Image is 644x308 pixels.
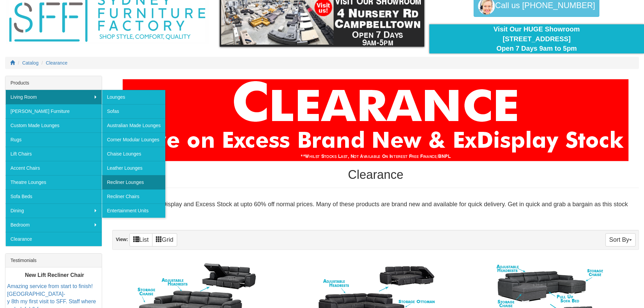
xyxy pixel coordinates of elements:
img: Clearance [122,79,629,161]
a: Lounges [102,90,165,104]
a: Sofas [102,104,165,118]
a: Leather Lounges [102,161,165,175]
a: Australian Made Lounges [102,118,165,133]
a: Grid [152,233,177,246]
a: Lift Chairs [5,147,102,161]
a: [PERSON_NAME] Furniture [5,104,102,118]
a: Catalog [22,60,39,66]
a: Accent Chairs [5,161,102,175]
a: Clearance [46,60,68,66]
a: Chaise Lounges [102,147,165,161]
a: Custom Made Lounges [5,118,102,133]
h1: Clearance [112,168,639,182]
a: Corner Modular Lounges [102,133,165,147]
button: Sort By [605,233,636,246]
a: Entertainment Units [102,204,165,218]
a: Dining [5,204,102,218]
div: Testimonials [5,254,102,267]
a: Rugs [5,133,102,147]
a: Recliner Chairs [102,189,165,204]
a: Recliner Lounges [102,175,165,189]
div: We are clearing Display and Excess Stock at upto 60% off normal prices. Many of these products ar... [112,195,639,223]
a: Living Room [5,90,102,104]
a: Bedroom [5,218,102,232]
div: Products [5,76,102,90]
a: Theatre Lounges [5,175,102,189]
div: Visit Our HUGE Showroom [STREET_ADDRESS] Open 7 Days 9am to 5pm [434,24,639,53]
b: New Lift Recliner Chair [25,272,84,278]
a: Sofa Beds [5,189,102,204]
strong: View: [116,237,128,242]
a: List [129,233,152,246]
a: Clearance [5,232,102,246]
